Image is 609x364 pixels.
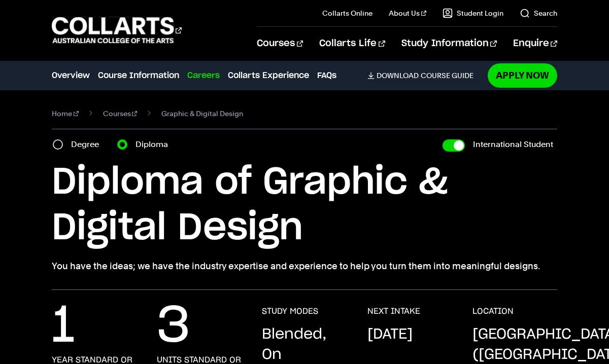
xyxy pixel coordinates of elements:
p: 3 [157,306,190,347]
a: Search [520,8,557,18]
a: Course Information [98,69,179,82]
a: Overview [52,69,90,82]
label: International Student [473,137,553,152]
a: Courses [103,106,138,121]
div: Go to homepage [52,16,182,45]
h3: LOCATION [472,306,514,316]
a: Enquire [513,27,557,60]
h3: STUDY MODES [262,306,318,316]
a: Courses [257,27,303,60]
a: Careers [187,69,220,82]
a: FAQs [317,69,336,82]
a: About Us [389,8,426,18]
span: Graphic & Digital Design [161,106,243,121]
a: Home [52,106,79,121]
a: Apply Now [488,63,557,87]
label: Diploma [136,137,174,152]
p: You have the ideas; we have the industry expertise and experience to help you turn them into mean... [52,259,557,273]
a: Collarts Experience [228,69,309,82]
a: Study Information [401,27,497,60]
a: Collarts Online [322,8,373,18]
a: Collarts Life [319,27,385,60]
h3: NEXT INTAKE [367,306,420,316]
p: [DATE] [367,324,413,345]
label: Degree [71,137,105,152]
a: Student Login [443,8,503,18]
a: DownloadCourse Guide [367,71,482,80]
p: 1 [52,306,75,347]
h1: Diploma of Graphic & Digital Design [52,160,557,251]
span: Download [377,71,419,80]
